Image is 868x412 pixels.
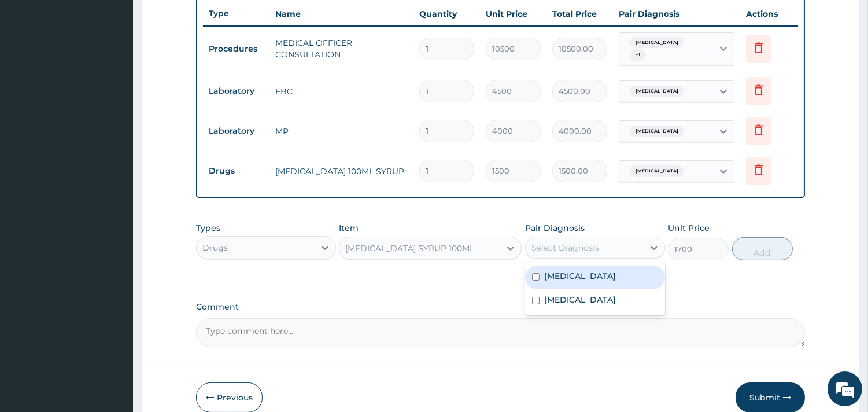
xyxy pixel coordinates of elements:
div: Minimize live chat window [190,6,217,34]
th: Pair Diagnosis [613,2,740,25]
label: Comment [196,302,805,312]
label: [MEDICAL_DATA] [544,270,616,282]
div: [MEDICAL_DATA] SYRUP 100ML [345,242,474,254]
label: Pair Diagnosis [525,222,585,234]
span: [MEDICAL_DATA] [630,126,684,137]
label: Types [196,223,220,233]
div: Select Diagnosis [531,242,599,253]
th: Quantity [413,2,480,25]
td: Drugs [203,160,269,182]
label: [MEDICAL_DATA] [544,294,616,306]
th: Unit Price [480,2,546,25]
td: MP [269,120,413,143]
textarea: Type your message and hit 'Enter' [6,282,220,323]
td: FBC [269,80,413,103]
td: MEDICAL OFFICER CONSULTATION [269,31,413,66]
th: Type [203,3,269,24]
img: d_794563401_company_1708531726252_794563401 [21,58,47,87]
button: Add [732,237,793,260]
td: Procedures [203,38,269,60]
span: + 1 [630,49,646,61]
span: [MEDICAL_DATA] [630,37,684,49]
th: Actions [740,2,798,25]
span: [MEDICAL_DATA] [630,165,684,177]
td: Laboratory [203,80,269,102]
label: Item [339,222,359,234]
span: [MEDICAL_DATA] [630,86,684,97]
td: [MEDICAL_DATA] 100ML SYRUP [269,160,413,183]
label: Unit Price [668,222,710,234]
th: Total Price [546,2,613,25]
div: Drugs [202,242,228,253]
span: We're online! [67,129,160,246]
th: Name [269,2,413,25]
td: Laboratory [203,120,269,142]
div: Chat with us now [60,65,194,80]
